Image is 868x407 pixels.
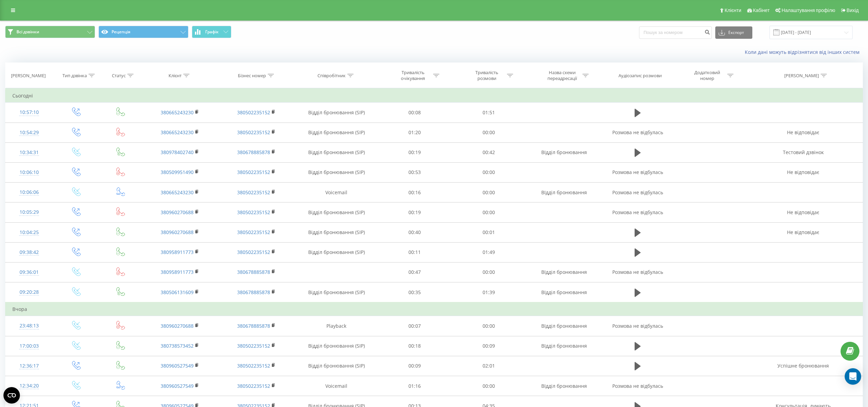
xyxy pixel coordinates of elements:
[99,26,188,38] button: Рецепція
[744,142,863,162] td: Тестовий дзвінок
[161,229,194,235] a: 380960270688
[317,73,346,79] div: Співробітник
[744,222,863,242] td: Не відповідає
[12,246,46,259] div: 09:38:42
[452,356,525,376] td: 02:01
[612,269,663,275] span: Розмова не відбулась
[237,229,270,235] a: 380502235152
[612,209,663,216] span: Розмова не відбулась
[161,209,194,216] a: 380960270688
[169,73,182,79] div: Клієнт
[612,383,663,389] span: Розмова не відбулась
[784,73,819,79] div: [PERSON_NAME]
[16,29,39,35] span: Всі дзвінки
[112,73,126,79] div: Статус
[378,142,452,162] td: 00:19
[452,103,525,123] td: 01:51
[161,342,194,349] a: 380738573452
[378,103,452,123] td: 00:08
[468,70,505,81] div: Тривалість розмови
[62,73,87,79] div: Тип дзвінка
[238,73,266,79] div: Бізнес номер
[525,316,602,336] td: ВІдділ бронювання
[237,249,270,255] a: 380502235152
[378,162,452,182] td: 00:53
[161,169,194,175] a: 380509951490
[452,123,525,142] td: 00:00
[753,8,770,13] span: Кабінет
[452,142,525,162] td: 00:42
[295,282,378,303] td: Відділ бронювання (SIP)
[237,129,270,136] a: 380502235152
[544,70,581,81] div: Назва схеми переадресації
[452,242,525,262] td: 01:49
[378,242,452,262] td: 00:11
[11,73,46,79] div: [PERSON_NAME]
[452,316,525,336] td: 00:00
[295,356,378,376] td: Відділ бронювання (SIP)
[12,166,46,179] div: 10:06:10
[452,222,525,242] td: 00:01
[378,262,452,282] td: 00:47
[237,189,270,196] a: 380502235152
[237,149,270,155] a: 380678885878
[237,209,270,216] a: 380502235152
[237,169,270,175] a: 380502235152
[378,316,452,336] td: 00:07
[237,289,270,295] a: 380678885878
[161,362,194,369] a: 380960527549
[12,106,46,119] div: 10:57:10
[618,73,662,79] div: Аудіозапис розмови
[237,342,270,349] a: 380502235152
[295,242,378,262] td: Відділ бронювання (SIP)
[612,323,663,329] span: Розмова не відбулась
[295,103,378,123] td: Відділ бронювання (SIP)
[452,202,525,222] td: 00:00
[3,387,20,404] button: Open CMP widget
[744,202,863,222] td: Не відповідає
[161,269,194,275] a: 380958911773
[161,323,194,329] a: 380960270688
[378,202,452,222] td: 00:19
[378,336,452,356] td: 00:18
[525,282,602,303] td: ВІдділ бронювання
[378,376,452,396] td: 01:16
[295,202,378,222] td: Відділ бронювання (SIP)
[161,289,194,295] a: 380506131609
[452,282,525,303] td: 01:39
[237,383,270,389] a: 380502235152
[12,186,46,199] div: 10:06:06
[12,359,46,373] div: 12:36:17
[237,109,270,116] a: 380502235152
[525,142,602,162] td: ВІдділ бронювання
[452,262,525,282] td: 00:00
[744,162,863,182] td: Не відповідає
[847,8,859,13] span: Вихід
[295,142,378,162] td: Відділ бронювання (SIP)
[525,376,602,396] td: ВІдділ бронювання
[689,70,726,81] div: Додатковий номер
[12,339,46,353] div: 17:00:03
[237,362,270,369] a: 380502235152
[295,162,378,182] td: Відділ бронювання (SIP)
[452,162,525,182] td: 00:00
[12,146,46,159] div: 10:34:31
[745,49,863,55] a: Коли дані можуть відрізнятися вiд інших систем
[161,109,194,116] a: 380665243230
[5,26,95,38] button: Всі дзвінки
[525,262,602,282] td: ВІдділ бронювання
[639,26,712,39] input: Пошук за номером
[715,26,752,39] button: Експорт
[5,302,863,316] td: Вчора
[295,183,378,202] td: Voicemail
[395,70,431,81] div: Тривалість очікування
[525,183,602,202] td: ВІдділ бронювання
[782,8,835,13] span: Налаштування профілю
[452,183,525,202] td: 00:00
[12,206,46,219] div: 10:05:29
[452,376,525,396] td: 00:00
[161,383,194,389] a: 380960527549
[161,249,194,255] a: 380958911773
[378,222,452,242] td: 00:40
[12,226,46,239] div: 10:04:25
